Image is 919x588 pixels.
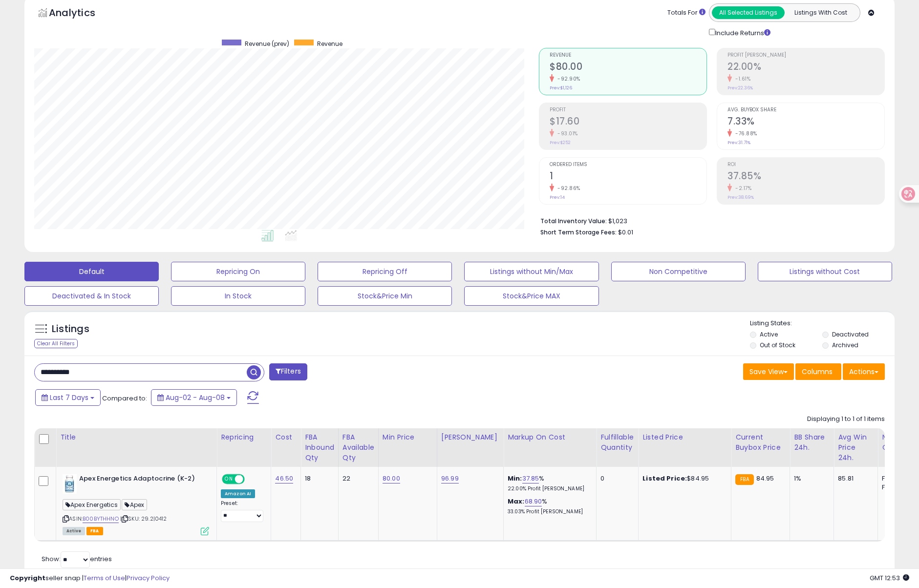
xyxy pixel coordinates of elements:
small: Prev: 14 [550,194,565,200]
button: Stock&Price Min [318,286,452,306]
button: Listings without Cost [758,262,892,281]
button: Listings without Min/Max [464,262,598,281]
b: Apex Energetics Adaptocrine (K-2) [79,474,198,486]
div: Current Buybox Price [735,432,786,453]
b: Total Inventory Value: [540,217,607,225]
label: Active [760,330,778,338]
div: BB Share 24h. [794,432,830,453]
button: Default [24,262,159,281]
small: -76.88% [732,130,757,137]
h5: Analytics [49,6,114,22]
button: Repricing On [171,262,305,281]
button: Repricing Off [318,262,452,281]
button: Deactivated & In Stock [24,286,159,306]
button: Last 7 Days [35,389,101,406]
th: The percentage added to the cost of goods (COGS) that forms the calculator for Min & Max prices. [504,428,597,467]
button: Columns [795,363,841,380]
p: 22.00% Profit [PERSON_NAME] [508,485,589,492]
span: ROI [727,162,884,168]
h2: 22.00% [727,61,884,74]
div: 0 [600,474,631,483]
li: $1,023 [540,214,877,226]
div: Repricing [221,432,267,442]
span: $0.01 [618,228,633,237]
button: Actions [843,363,885,380]
small: FBA [735,474,753,485]
h2: 37.85% [727,170,884,184]
span: Last 7 Days [50,393,88,402]
span: ON [223,475,235,483]
button: Stock&Price MAX [464,286,598,306]
div: Title [60,432,213,442]
div: seller snap | | [10,574,170,583]
div: % [508,497,589,515]
small: -92.90% [554,75,580,83]
h5: Listings [52,322,89,336]
div: [PERSON_NAME] [441,432,499,442]
span: FBA [86,527,103,535]
span: All listings currently available for purchase on Amazon [63,527,85,535]
div: Num of Comp. [882,432,918,453]
button: In Stock [171,286,305,306]
small: Prev: $1,126 [550,85,572,91]
div: Markup on Cost [508,432,592,442]
div: Totals For [667,8,705,18]
div: FBA: 5 [882,474,914,483]
small: -93.01% [554,130,578,137]
a: 80.00 [383,474,400,483]
button: Aug-02 - Aug-08 [151,389,237,406]
span: Profit [550,107,706,113]
small: -1.61% [732,75,750,83]
b: Listed Price: [642,474,687,483]
label: Deactivated [832,330,869,338]
small: Prev: 22.36% [727,85,753,91]
div: 1% [794,474,826,483]
label: Archived [832,341,858,349]
span: 2025-08-16 12:53 GMT [870,573,909,583]
a: 68.90 [525,497,542,506]
a: 37.85 [522,474,539,483]
h2: 7.33% [727,116,884,129]
span: OFF [243,475,259,483]
a: Privacy Policy [127,573,170,583]
div: 18 [305,474,331,483]
a: 46.50 [275,474,293,483]
button: Listings With Cost [784,6,857,19]
b: Min: [508,474,522,483]
span: Revenue [550,53,706,58]
p: Listing States: [750,319,895,328]
a: B00BYTHHNO [83,515,119,523]
small: -2.17% [732,185,751,192]
span: Ordered Items [550,162,706,168]
h2: $17.60 [550,116,706,129]
span: Compared to: [102,394,147,403]
div: Listed Price [642,432,727,442]
button: All Selected Listings [712,6,785,19]
p: 33.03% Profit [PERSON_NAME] [508,508,589,515]
h2: 1 [550,170,706,184]
small: Prev: $252 [550,140,571,146]
div: FBA Available Qty [342,432,374,463]
div: FBM: 2 [882,483,914,492]
button: Save View [743,363,794,380]
div: Clear All Filters [34,339,78,348]
label: Out of Stock [760,341,795,349]
span: Revenue (prev) [245,40,289,48]
b: Max: [508,497,525,506]
div: FBA inbound Qty [305,432,334,463]
span: Avg. Buybox Share [727,107,884,113]
div: Cost [275,432,297,442]
div: Include Returns [702,27,782,38]
div: % [508,474,589,492]
span: Columns [802,367,833,377]
div: 22 [342,474,371,483]
img: 11A+eFmUGPL._SL40_.jpg [63,474,77,494]
span: Show: entries [42,554,112,564]
div: 85.81 [838,474,870,483]
span: Profit [PERSON_NAME] [727,53,884,58]
b: Short Term Storage Fees: [540,228,617,236]
a: 96.99 [441,474,459,483]
span: Revenue [317,40,342,48]
span: 84.95 [756,474,774,483]
div: Fulfillable Quantity [600,432,634,453]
